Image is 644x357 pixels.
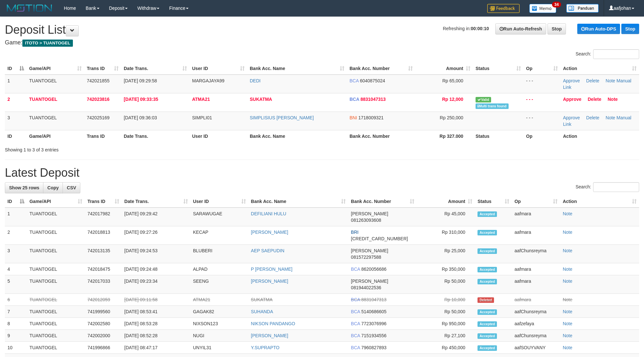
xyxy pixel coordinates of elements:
td: 7 [5,306,27,318]
span: 34 [552,2,561,7]
th: ID [5,130,27,142]
th: Date Trans.: activate to sort column ascending [122,196,190,208]
span: BCA [351,297,360,302]
a: Note [563,345,572,350]
td: 3 [5,245,27,263]
a: [PERSON_NAME] [251,333,288,338]
a: Manual Link [563,115,631,127]
td: 8 [5,318,27,330]
a: Note [563,321,572,326]
td: [DATE] 08:47:17 [122,342,190,354]
th: Trans ID [84,130,121,142]
td: ALPAD [190,263,248,275]
a: Approve [563,97,581,102]
img: panduan.png [566,4,599,13]
img: MOTION_logo.png [5,3,54,13]
h1: Latest Deposit [5,166,639,179]
td: [DATE] 09:24:48 [122,263,190,275]
td: 10 [5,342,27,354]
td: TUANTOGEL [27,342,85,354]
a: SUHANDA [251,309,273,314]
th: Op: activate to sort column ascending [512,196,560,208]
th: User ID [190,130,247,142]
span: [PERSON_NAME] [351,279,388,284]
span: 742025169 [87,115,109,120]
td: Rp 350,000 [417,263,475,275]
td: 1 [5,75,27,93]
td: aafmara [512,226,560,245]
td: - - - [523,75,560,93]
td: - - - [523,112,560,130]
th: Bank Acc. Number [347,130,415,142]
a: Note [563,297,572,302]
span: Copy 8831047313 to clipboard [361,297,386,302]
td: 742002000 [85,330,122,342]
th: Bank Acc. Name: activate to sort column ascending [248,196,349,208]
span: Accepted [477,321,497,327]
td: [DATE] 08:52:28 [122,330,190,342]
span: 742021855 [87,78,109,83]
th: Amount: activate to sort column ascending [417,196,475,208]
span: Deleted [477,297,494,303]
span: BCA [351,321,360,326]
span: Accepted [477,267,497,272]
th: Bank Acc. Number: activate to sort column ascending [348,196,417,208]
a: [PERSON_NAME] [251,230,288,235]
td: [DATE] 09:11:58 [122,294,190,306]
span: Copy 7151934556 to clipboard [361,333,386,338]
span: Rp 65,000 [442,78,463,83]
th: Rp 327.000 [415,130,473,142]
span: Copy 081944022536 to clipboard [351,285,381,290]
td: 742013135 [85,245,122,263]
div: Showing 1 to 3 of 3 entries [5,144,263,153]
td: 742017033 [85,275,122,294]
td: SARAWUGAE [190,208,248,226]
td: 6 [5,294,27,306]
th: Action: activate to sort column ascending [560,63,639,75]
th: Op: activate to sort column ascending [523,63,560,75]
td: BLUBERI [190,245,248,263]
span: Copy 081572297588 to clipboard [351,255,381,260]
td: TUANTOGEL [27,294,85,306]
input: Search: [593,49,639,59]
td: TUANTOGEL [27,245,85,263]
th: Trans ID: activate to sort column ascending [84,63,121,75]
td: KECAP [190,226,248,245]
td: NUGI [190,330,248,342]
span: Copy 341001029689532 to clipboard [351,236,408,241]
th: Status [473,130,523,142]
td: aafzefaya [512,318,560,330]
span: SIMPLI01 [192,115,212,120]
th: User ID: activate to sort column ascending [190,196,248,208]
span: BCA [351,333,360,338]
a: NIKSON PANDANGO [251,321,295,326]
td: TUANTOGEL [27,275,85,294]
span: Multiple matching transaction found in bank [476,103,509,109]
a: AEP SAEPUDIN [251,248,284,253]
a: Show 25 rows [5,182,43,193]
a: Delete [586,78,599,83]
td: 742002580 [85,318,122,330]
td: TUANTOGEL [27,93,84,112]
a: Stop [547,23,566,34]
a: Note [563,267,572,272]
th: Game/API: activate to sort column ascending [27,196,85,208]
label: Search: [576,182,639,192]
th: Game/API: activate to sort column ascending [27,63,84,75]
td: TUANTOGEL [27,318,85,330]
th: Bank Acc. Name: activate to sort column ascending [247,63,347,75]
td: TUANTOGEL [27,263,85,275]
span: Accepted [477,211,497,217]
td: aafmara [512,263,560,275]
label: Search: [576,49,639,59]
a: Note [563,309,572,314]
a: CSV [63,182,80,193]
h1: Deposit List [5,23,639,36]
h4: Game: [5,40,639,46]
a: Note [563,211,572,216]
span: [PERSON_NAME] [351,248,388,253]
a: SUKATMA [250,97,272,102]
span: Accepted [477,230,497,235]
td: Rp 25,000 [417,245,475,263]
td: Rp 310,000 [417,226,475,245]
